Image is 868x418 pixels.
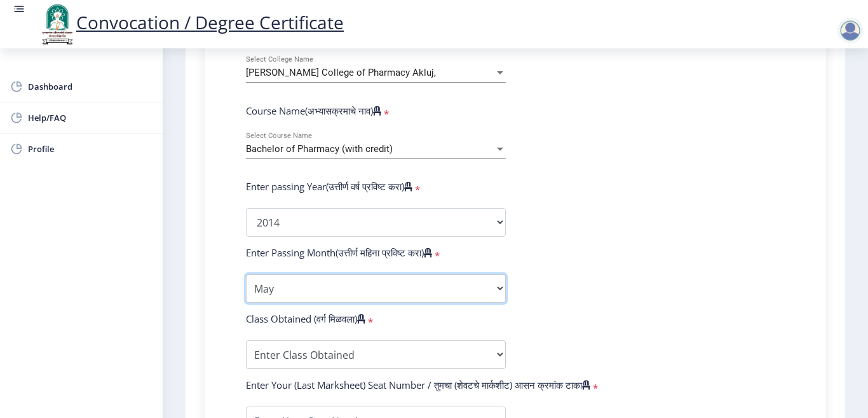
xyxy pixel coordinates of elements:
[246,143,393,155] span: Bachelor of Pharmacy (with credit)
[246,104,381,117] label: Course Name(अभ्यासक्रमाचे नाव)
[246,312,365,325] label: Class Obtained (वर्ग मिळवला)
[28,79,153,94] span: Dashboard
[38,3,76,46] img: logo
[246,67,436,78] span: [PERSON_NAME] College of Pharmacy Akluj,
[28,110,153,125] span: Help/FAQ
[28,141,153,157] span: Profile
[246,180,412,193] label: Enter passing Year(उत्तीर्ण वर्ष प्रविष्ट करा)
[38,10,344,34] a: Convocation / Degree Certificate
[246,246,432,259] label: Enter Passing Month(उत्तीर्ण महिना प्रविष्ट करा)
[246,379,590,391] label: Enter Your (Last Marksheet) Seat Number / तुमचा (शेवटचे मार्कशीट) आसन क्रमांक टाका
